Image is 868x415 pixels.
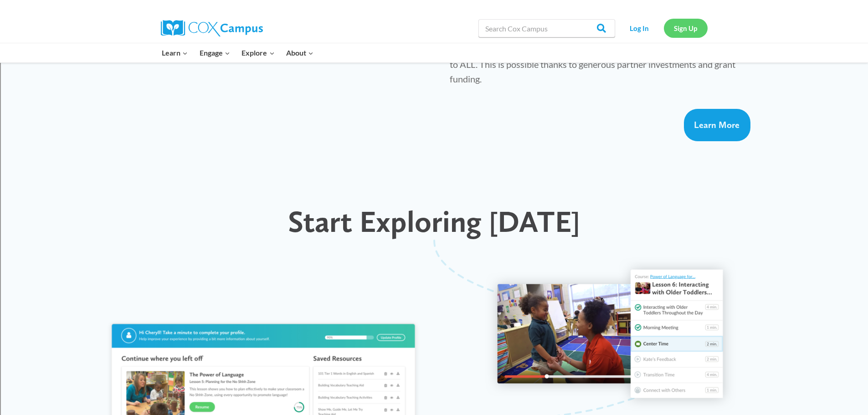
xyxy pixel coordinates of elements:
button: Child menu of Engage [194,43,236,62]
div: Sort A > Z [4,4,864,12]
div: Move To ... [4,61,864,69]
div: Sign out [4,45,864,53]
img: Cox Campus [161,20,263,36]
div: Move To ... [4,20,864,28]
nav: Primary Navigation [156,43,319,62]
div: Options [4,36,864,45]
a: Sign Up [664,19,708,37]
input: Search Cox Campus [478,19,615,37]
nav: Secondary Navigation [620,19,708,37]
div: Sort New > Old [4,12,864,20]
a: Log In [620,19,659,37]
button: Child menu of Explore [236,43,281,62]
button: Child menu of Learn [156,43,194,62]
div: Rename [4,53,864,61]
div: Delete [4,28,864,36]
button: Child menu of About [280,43,319,62]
